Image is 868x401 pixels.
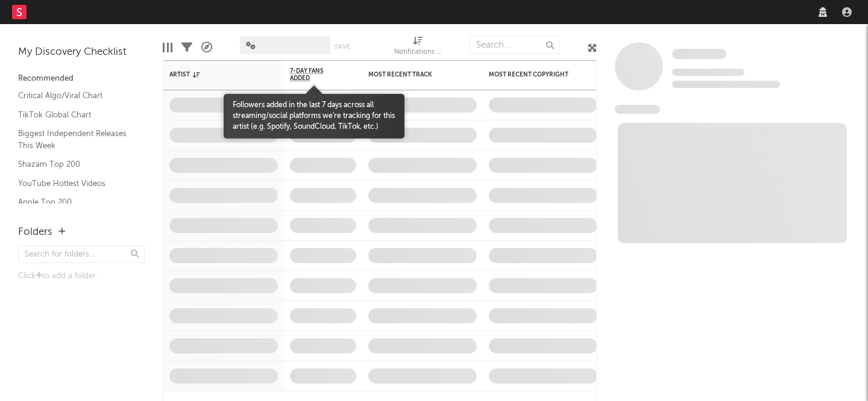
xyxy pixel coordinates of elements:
span: Some Artist [672,49,726,59]
div: A&R Pipeline [201,30,212,65]
a: TikTok Global Chart [18,108,133,122]
a: Apple Top 200 [18,196,133,209]
div: Edit Columns [163,30,172,65]
a: Some Artist [672,48,726,60]
span: 7-Day Fans Added [290,67,338,82]
div: Notifications (Artist) [394,30,442,65]
input: Search... [470,36,560,54]
div: Recommended [18,72,145,86]
div: Most Recent Copyright [489,71,579,78]
div: My Discovery Checklist [18,45,145,60]
div: Artist [169,71,260,78]
span: Tracking Since: [DATE] [672,69,744,76]
div: Folders [18,225,52,240]
span: News Feed [615,105,660,114]
a: YouTube Hottest Videos [18,177,133,190]
span: 0 fans last week [672,81,780,88]
div: Most Recent Track [368,71,459,78]
a: Biggest Independent Releases This Week [18,127,133,152]
div: Filters [181,30,192,65]
div: Notifications (Artist) [394,45,442,60]
input: Search for folders... [18,246,145,263]
div: Click to add a folder. [18,269,145,284]
a: Shazam Top 200 [18,158,133,171]
button: Save [335,43,350,50]
a: Critical Algo/Viral Chart [18,89,133,102]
